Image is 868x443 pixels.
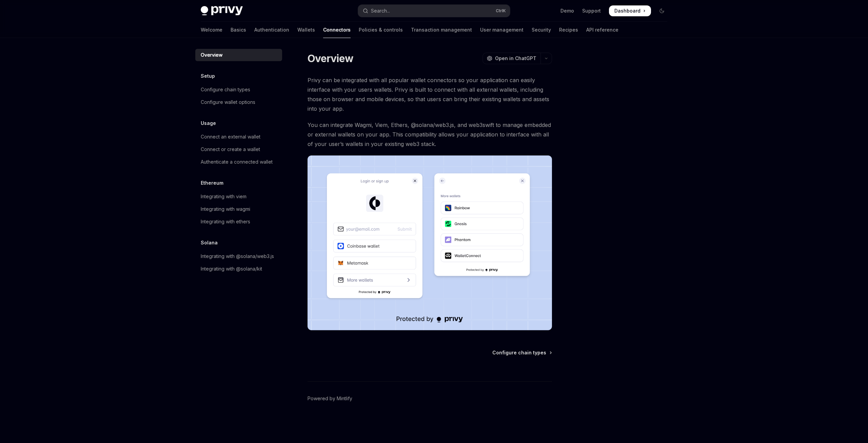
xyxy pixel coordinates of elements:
[480,22,524,38] a: User management
[201,51,222,59] div: Overview
[195,216,282,228] a: Integrating with ethers
[201,6,243,16] img: dark logo
[492,349,546,356] span: Configure chain types
[195,203,282,215] a: Integrating with wagmi
[323,22,351,38] a: Connectors
[609,5,651,16] a: Dashboard
[411,22,472,38] a: Transaction management
[496,8,506,14] span: Ctrl K
[201,239,218,247] h5: Solana
[482,53,540,64] button: Open in ChatGPT
[532,22,551,38] a: Security
[231,22,246,38] a: Basics
[308,395,352,402] a: Powered by Mintlify
[586,22,618,38] a: API reference
[201,192,246,201] div: Integrating with viem
[254,22,289,38] a: Authentication
[358,5,510,17] button: Open search
[195,49,282,61] a: Overview
[492,349,551,356] a: Configure chain types
[308,155,552,330] img: Connectors3
[195,84,282,96] a: Configure chain types
[201,98,255,106] div: Configure wallet options
[195,263,282,275] a: Integrating with @solana/kit
[201,158,273,166] div: Authenticate a connected wallet
[359,22,403,38] a: Policies & controls
[656,5,667,16] button: Toggle dark mode
[201,179,223,187] h5: Ethereum
[614,7,640,14] span: Dashboard
[201,145,260,153] div: Connect or create a wallet
[582,7,601,14] a: Support
[308,75,552,113] span: Privy can be integrated with all popular wallet connectors so your application can easily interfa...
[559,22,578,38] a: Recipes
[201,218,250,226] div: Integrating with ethers
[195,250,282,262] a: Integrating with @solana/web3.js
[195,143,282,155] a: Connect or create a wallet
[195,131,282,143] a: Connect an external wallet
[201,119,216,127] h5: Usage
[201,72,215,80] h5: Setup
[201,133,260,141] div: Connect an external wallet
[201,252,274,260] div: Integrating with @solana/web3.js
[195,156,282,168] a: Authenticate a connected wallet
[297,22,315,38] a: Wallets
[308,52,353,64] h1: Overview
[195,190,282,203] a: Integrating with viem
[201,86,250,94] div: Configure chain types
[201,265,262,273] div: Integrating with @solana/kit
[371,7,390,15] div: Search...
[495,55,536,62] span: Open in ChatGPT
[201,205,250,213] div: Integrating with wagmi
[308,120,552,149] span: You can integrate Wagmi, Viem, Ethers, @solana/web3.js, and web3swift to manage embedded or exter...
[201,22,222,38] a: Welcome
[560,7,574,14] a: Demo
[195,96,282,108] a: Configure wallet options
